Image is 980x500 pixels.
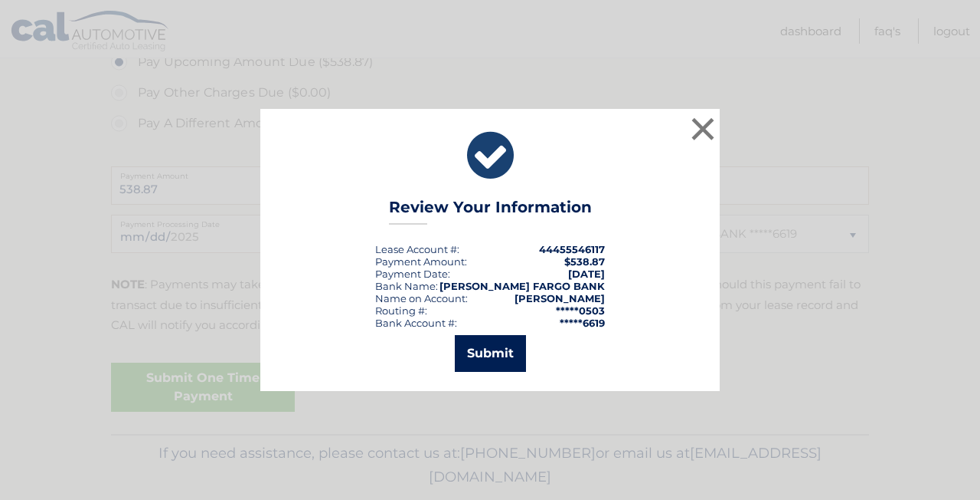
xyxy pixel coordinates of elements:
strong: [PERSON_NAME] FARGO BANK [439,280,605,292]
div: Bank Account #: [375,317,457,329]
div: Name on Account: [375,292,468,304]
button: Submit [455,335,526,372]
div: : [375,268,450,280]
strong: [PERSON_NAME] [514,292,605,304]
div: Lease Account #: [375,243,459,255]
div: Routing #: [375,304,427,317]
h3: Review Your Information [389,198,592,225]
button: × [688,113,718,144]
div: Payment Amount: [375,255,467,268]
span: [DATE] [568,268,605,280]
div: Bank Name: [375,280,438,292]
span: Payment Date [375,268,448,280]
strong: 44455546117 [539,243,605,255]
span: $538.87 [564,255,605,268]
